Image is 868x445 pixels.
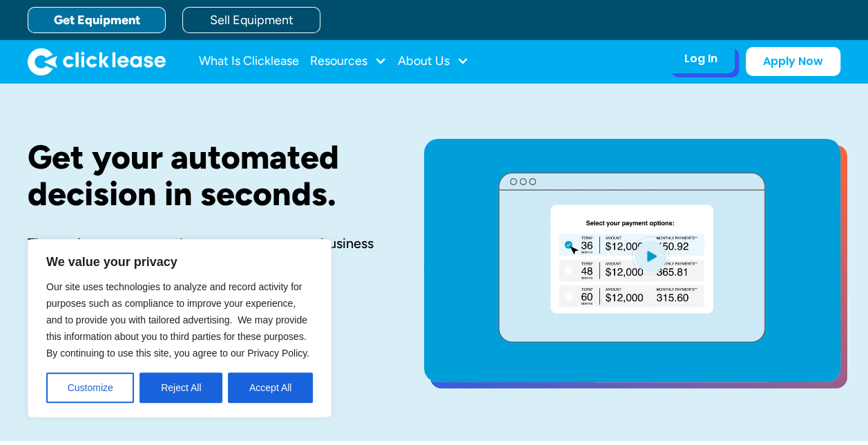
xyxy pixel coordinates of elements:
[139,372,222,403] button: Reject All
[182,7,320,33] a: Sell Equipment
[684,52,717,66] div: Log In
[28,48,166,75] a: home
[632,236,669,275] img: Blue play button logo on a light blue circular background
[424,139,840,382] a: open lightbox
[28,234,380,270] div: The equipment you need to start or grow your business is now affordable with Clicklease.
[46,372,134,403] button: Customize
[310,48,387,75] div: Resources
[28,139,380,212] h1: Get your automated decision in seconds.
[228,372,313,403] button: Accept All
[746,47,840,76] a: Apply Now
[398,48,469,75] div: About Us
[46,254,313,270] p: We value your privacy
[28,48,166,75] img: Clicklease logo
[28,7,166,33] a: Get Equipment
[28,239,331,417] div: We value your privacy
[199,48,299,75] a: What Is Clicklease
[46,281,309,359] span: Our site uses technologies to analyze and record activity for purposes such as compliance to impr...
